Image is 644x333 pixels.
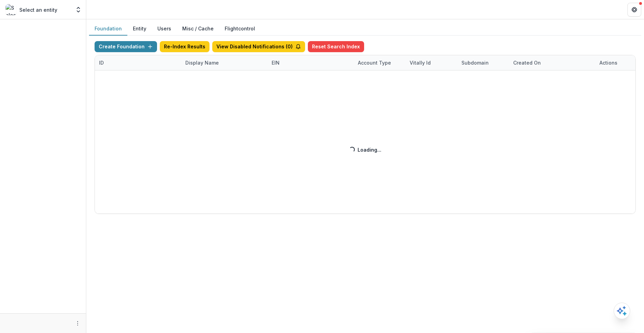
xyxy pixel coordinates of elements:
button: Open AI Assistant [614,303,630,319]
p: Select an entity [19,6,57,13]
button: Users [152,22,177,36]
button: Entity [127,22,152,36]
img: Select an entity [6,4,17,15]
button: Foundation [89,22,127,36]
button: Open entity switcher [74,3,83,17]
button: Misc / Cache [177,22,219,36]
a: Flightcontrol [225,25,255,32]
button: Get Help [627,3,641,17]
button: More [74,319,82,327]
